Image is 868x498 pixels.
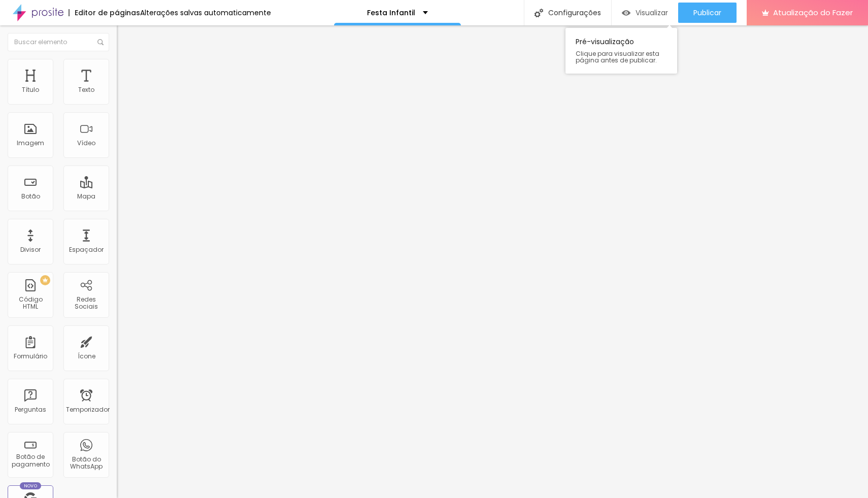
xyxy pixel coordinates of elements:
[636,8,668,18] font: Visualizar
[693,8,721,18] font: Publicar
[75,8,140,18] font: Editor de páginas
[78,85,94,94] font: Texto
[15,405,46,414] font: Perguntas
[22,85,39,94] font: Título
[20,245,41,254] font: Divisor
[548,8,601,18] font: Configurações
[678,3,737,23] button: Publicar
[19,295,43,311] font: Código HTML
[14,352,47,360] font: Formulário
[70,455,103,471] font: Botão do WhatsApp
[12,452,50,468] font: Botão de pagamento
[535,9,543,17] img: Ícone
[21,192,40,201] font: Botão
[17,139,44,147] font: Imagem
[66,405,110,414] font: Temporizador
[75,295,98,311] font: Redes Sociais
[576,37,634,47] font: Pré-visualização
[69,245,104,254] font: Espaçador
[576,49,659,64] font: Clique para visualizar esta página antes de publicar.
[77,192,95,201] font: Mapa
[97,39,104,45] img: Ícone
[773,7,853,18] font: Atualização do Fazer
[612,3,678,23] button: Visualizar
[367,8,415,18] font: Festa Infantil
[24,483,38,489] font: Novo
[140,8,271,18] font: Alterações salvas automaticamente
[78,352,95,360] font: Ícone
[77,139,95,147] font: Vídeo
[8,33,109,51] input: Buscar elemento
[622,9,630,17] img: view-1.svg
